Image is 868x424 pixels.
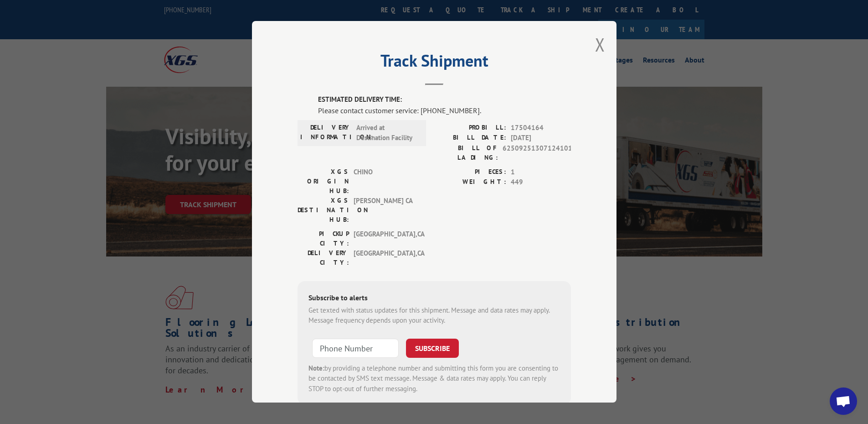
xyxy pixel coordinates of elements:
label: XGS DESTINATION HUB: [298,196,349,225]
label: PICKUP CITY: [298,229,349,248]
label: DELIVERY CITY: [298,248,349,267]
label: PIECES: [434,167,506,178]
span: 6250925130712410100 [503,143,571,162]
div: Get texted with status updates for this shipment. Message and data rates may apply. Message frequ... [308,305,560,326]
label: DELIVERY INFORMATION: [300,123,352,143]
span: Arrived at Destination Facility [356,123,418,143]
span: CHINO [354,167,415,196]
span: [DATE] [511,133,571,144]
label: PROBILL: [434,123,506,133]
span: [GEOGRAPHIC_DATA] , CA [354,248,415,267]
div: by providing a telephone number and submitting this form you are consenting to be contacted by SM... [308,363,560,394]
h2: Track Shipment [298,54,571,72]
label: WEIGHT: [434,178,506,188]
label: XGS ORIGIN HUB: [298,167,349,196]
span: [GEOGRAPHIC_DATA] , CA [354,229,415,248]
div: Open chat [830,387,857,415]
label: ESTIMATED DELIVERY TIME: [318,95,571,105]
span: 17504164 [511,123,571,133]
span: [PERSON_NAME] CA [354,196,415,225]
input: Phone Number [312,339,399,358]
strong: Note: [308,364,324,372]
label: BILL DATE: [434,133,506,144]
div: Please contact customer service: [PHONE_NUMBER]. [318,105,571,116]
button: SUBSCRIBE [406,339,459,358]
div: Subscribe to alerts [308,292,560,305]
label: BILL OF LADING: [434,143,498,162]
span: 449 [511,178,571,188]
button: Close modal [595,32,605,57]
span: 1 [511,167,571,178]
